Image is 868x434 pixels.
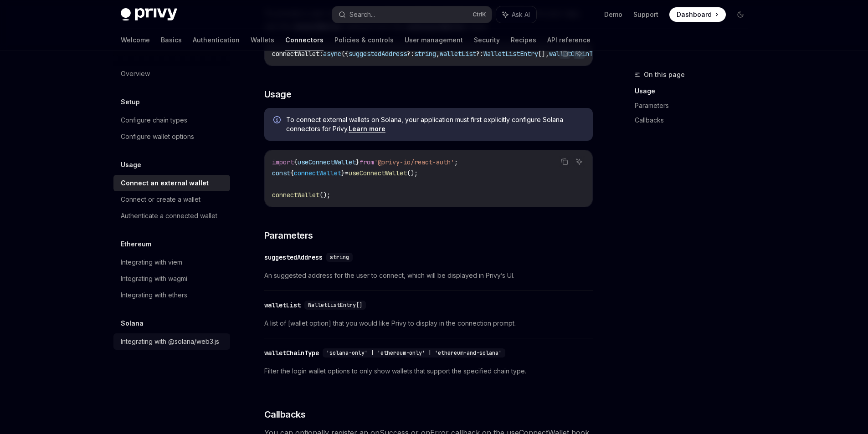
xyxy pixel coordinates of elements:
[436,50,440,58] span: ,
[121,131,194,142] div: Configure wallet options
[323,50,341,58] span: async
[273,116,282,125] svg: Info
[294,158,298,166] span: {
[635,98,755,113] a: Parameters
[290,169,294,177] span: {
[272,50,319,58] span: connectWallet
[414,50,436,58] span: string
[121,273,187,284] div: Integrating with wagmi
[440,50,476,58] span: walletList
[473,11,486,18] span: Ctrl K
[549,50,604,58] span: walletChainType
[121,210,217,221] div: Authenticate a connected wallet
[559,156,570,168] button: Copy the contents from the code block
[121,29,150,51] a: Welcome
[264,270,593,281] span: An suggested address for the user to connect, which will be displayed in Privy’s UI.
[349,9,375,20] div: Search...
[326,349,502,357] span: 'solana-only' | 'ethereum-only' | 'ethereum-and-solana'
[294,169,341,177] span: connectWallet
[193,29,240,51] a: Authentication
[121,290,187,301] div: Integrating with ethers
[121,68,150,79] div: Overview
[332,6,492,23] button: Search...CtrlK
[635,84,755,98] a: Usage
[644,69,685,80] span: On this page
[113,287,230,303] a: Integrating with ethers
[113,128,230,145] a: Configure wallet options
[121,318,144,329] h5: Solana
[113,175,230,191] a: Connect an external wallet
[264,318,593,329] span: A list of [wallet option] that you would like Privy to display in the connection prompt.
[272,191,319,199] span: connectWallet
[633,10,658,19] a: Support
[113,254,230,271] a: Integrating with viem
[334,29,394,51] a: Policies & controls
[349,169,407,177] span: useConnectWallet
[264,301,301,310] div: walletList
[374,158,454,166] span: '@privy-io/react-auth'
[669,7,726,22] a: Dashboard
[121,194,200,205] div: Connect or create a wallet
[264,229,313,242] span: Parameters
[121,97,140,107] h5: Setup
[286,115,584,133] span: To connect external wallets on Solana, your application must first explicitly configure Solana co...
[407,50,414,58] span: ?:
[573,47,585,59] button: Ask AI
[251,29,274,51] a: Wallets
[319,191,330,199] span: ();
[113,191,230,208] a: Connect or create a wallet
[161,29,182,51] a: Basics
[635,113,755,128] a: Callbacks
[113,66,230,82] a: Overview
[496,6,536,23] button: Ask AI
[559,47,570,59] button: Copy the contents from the code block
[360,158,374,166] span: from
[121,336,219,347] div: Integrating with @solana/web3.js
[547,29,591,51] a: API reference
[483,50,538,58] span: WalletListEntry
[121,257,182,268] div: Integrating with viem
[345,169,349,177] span: =
[121,115,187,126] div: Configure chain types
[407,169,418,177] span: ();
[349,125,385,133] a: Learn more
[113,271,230,287] a: Integrating with wagmi
[264,408,306,421] span: Callbacks
[113,333,230,350] a: Integrating with @solana/web3.js
[264,366,593,377] span: Filter the login wallet options to only show wallets that support the specified chain type.
[319,50,323,58] span: :
[121,178,209,189] div: Connect an external wallet
[573,156,585,168] button: Ask AI
[604,10,622,19] a: Demo
[264,253,323,262] div: suggestedAddress
[308,301,362,309] span: WalletListEntry[]
[341,169,345,177] span: }
[405,29,463,51] a: User management
[512,10,530,19] span: Ask AI
[356,158,360,166] span: }
[121,239,151,250] h5: Ethereum
[272,169,290,177] span: const
[454,158,458,166] span: ;
[264,88,292,101] span: Usage
[349,50,407,58] span: suggestedAddress
[121,159,141,170] h5: Usage
[330,254,349,261] span: string
[476,50,483,58] span: ?:
[264,348,319,357] div: walletChainType
[474,29,500,51] a: Security
[272,158,294,166] span: import
[113,208,230,224] a: Authenticate a connected wallet
[121,8,177,21] img: dark logo
[733,7,748,22] button: Toggle dark mode
[285,29,324,51] a: Connectors
[511,29,536,51] a: Recipes
[298,158,356,166] span: useConnectWallet
[341,50,349,58] span: ({
[113,112,230,128] a: Configure chain types
[538,50,549,58] span: [],
[677,10,712,19] span: Dashboard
